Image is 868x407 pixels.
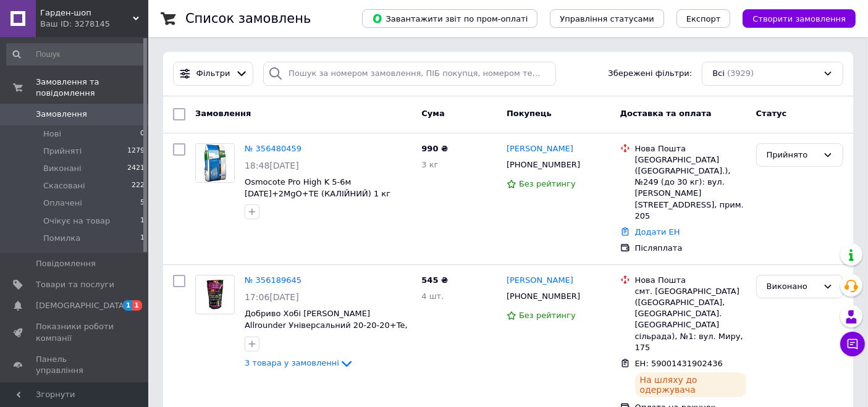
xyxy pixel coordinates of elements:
[36,321,114,343] span: Показники роботи компанії
[727,69,754,78] span: (3929)
[752,14,846,23] span: Створити замовлення
[743,9,856,28] button: Створити замовлення
[36,109,87,120] span: Замовлення
[195,143,235,183] a: Фото товару
[140,198,145,209] span: 5
[140,128,145,140] span: 0
[196,144,234,182] img: Фото товару
[43,128,61,140] span: Нові
[840,332,865,356] button: Чат з покупцем
[43,198,82,209] span: Оплачені
[245,358,354,367] a: 3 товара у замовленні
[767,280,818,293] div: Виконано
[635,227,680,237] a: Додати ЕН
[421,275,448,285] span: 545 ₴
[507,275,573,287] a: [PERSON_NAME]
[608,68,692,80] span: Збережені фільтри:
[635,275,746,286] div: Нова Пошта
[36,354,114,376] span: Панель управління
[36,279,114,290] span: Товари та послуги
[40,19,148,30] div: Ваш ID: 3278145
[519,179,576,188] span: Без рейтингу
[245,161,299,170] span: 18:48[DATE]
[635,372,746,397] div: На шляху до одержувача
[263,62,555,86] input: Пошук за номером замовлення, ПІБ покупця, номером телефону, Email, номером накладної
[36,258,96,269] span: Повідомлення
[635,286,746,353] div: смт. [GEOGRAPHIC_DATA] ([GEOGRAPHIC_DATA], [GEOGRAPHIC_DATA]. [GEOGRAPHIC_DATA] сільрада), №1: ву...
[127,146,145,157] span: 1279
[507,143,573,155] a: [PERSON_NAME]
[245,275,301,285] a: № 356189645
[756,109,787,118] span: Статус
[6,43,146,65] input: Пошук
[245,177,390,198] a: Osmocote Pro High K 5-6м [DATE]+2MgO+TE (КАЛІЙНИЙ) 1 кг
[421,292,444,301] span: 4 шт.
[43,146,82,157] span: Прийняті
[635,143,746,154] div: Нова Пошта
[507,292,580,301] span: [PHONE_NUMBER]
[201,275,230,314] img: Фото товару
[730,14,856,23] a: Створити замовлення
[127,163,145,174] span: 2421
[195,109,251,118] span: Замовлення
[36,300,127,311] span: [DEMOGRAPHIC_DATA]
[140,216,145,227] span: 1
[40,7,133,19] span: Гарден-шоп
[196,68,230,80] span: Фільтри
[245,309,408,341] a: Добриво Хобі [PERSON_NAME] Allrounder Універсальний 20-20-20+Te, 200г
[620,109,712,118] span: Доставка та оплата
[195,275,235,314] a: Фото товару
[550,9,664,28] button: Управління статусами
[507,109,552,118] span: Покупець
[767,149,818,162] div: Прийнято
[132,300,142,311] span: 1
[560,14,654,23] span: Управління статусами
[372,13,528,24] span: Завантажити звіт по пром-оплаті
[43,233,80,244] span: Помилка
[140,233,145,244] span: 1
[519,311,576,320] span: Без рейтингу
[185,11,311,26] h1: Список замовлень
[245,144,301,153] a: № 356480459
[43,180,85,191] span: Скасовані
[36,77,148,99] span: Замовлення та повідомлення
[245,292,299,302] span: 17:06[DATE]
[635,154,746,222] div: [GEOGRAPHIC_DATA] ([GEOGRAPHIC_DATA].), №249 (до 30 кг): вул. [PERSON_NAME][STREET_ADDRESS], прим...
[362,9,537,28] button: Завантажити звіт по пром-оплаті
[421,144,448,153] span: 990 ₴
[245,358,339,367] span: 3 товара у замовленні
[686,14,721,23] span: Експорт
[421,109,444,118] span: Cума
[43,216,110,227] span: Очікує на товар
[712,68,725,80] span: Всі
[635,359,723,368] span: ЕН: 59001431902436
[507,160,580,169] span: [PHONE_NUMBER]
[43,163,82,174] span: Виконані
[123,300,133,311] span: 1
[132,180,145,191] span: 222
[635,243,746,254] div: Післяплата
[421,160,438,169] span: 3 кг
[676,9,731,28] button: Експорт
